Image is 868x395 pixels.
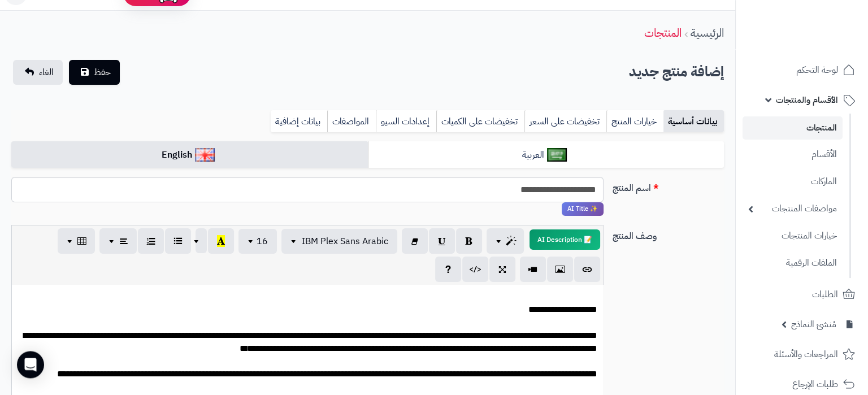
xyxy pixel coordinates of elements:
[743,251,843,275] a: الملفات الرقمية
[743,281,861,308] a: الطلبات
[69,60,120,85] button: حفظ
[524,110,606,133] a: تخفيضات على السعر
[17,351,44,378] div: Open Intercom Messenger
[743,57,861,84] a: لوحة التحكم
[644,24,682,41] a: المنتجات
[608,177,728,195] label: اسم المنتج
[743,170,843,194] a: الماركات
[368,141,724,169] a: العربية
[238,229,277,254] button: 16
[776,92,838,108] span: الأقسام والمنتجات
[281,229,397,254] button: IBM Plex Sans Arabic
[743,224,843,248] a: خيارات المنتجات
[94,66,111,79] span: حفظ
[11,141,368,169] a: English
[608,225,728,243] label: وصف المنتج
[547,148,567,162] img: العربية
[530,229,600,250] button: 📝 AI Description
[796,62,838,78] span: لوحة التحكم
[302,235,388,248] span: IBM Plex Sans Arabic
[376,110,436,133] a: إعدادات السيو
[39,66,54,79] span: الغاء
[436,110,524,133] a: تخفيضات على الكميات
[327,110,376,133] a: المواصفات
[13,60,63,85] a: الغاء
[743,341,861,368] a: المراجعات والأسئلة
[743,116,843,140] a: المنتجات
[257,235,268,248] span: 16
[606,110,663,133] a: خيارات المنتج
[812,287,838,302] span: الطلبات
[791,32,857,55] img: logo-2.png
[774,346,838,362] span: المراجعات والأسئلة
[691,24,724,41] a: الرئيسية
[663,110,724,133] a: بيانات أساسية
[271,110,327,133] a: بيانات إضافية
[562,202,604,216] span: انقر لاستخدام رفيقك الذكي
[791,316,836,332] span: مُنشئ النماذج
[792,376,838,392] span: طلبات الإرجاع
[195,148,215,162] img: English
[629,60,724,84] h2: إضافة منتج جديد
[743,142,843,167] a: الأقسام
[743,197,843,221] a: مواصفات المنتجات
